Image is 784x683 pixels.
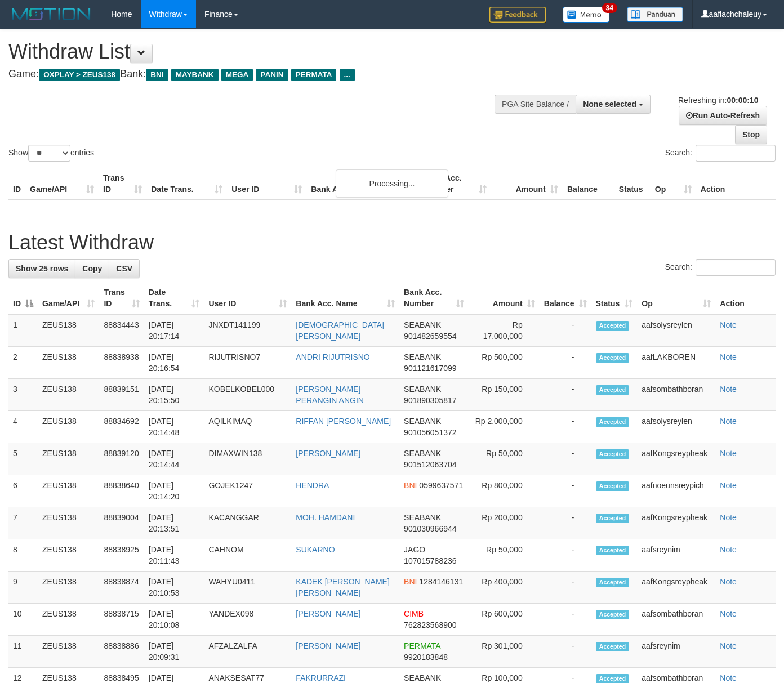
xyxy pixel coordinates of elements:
[637,572,715,604] td: aafKongsreypheak
[637,604,715,636] td: aafsombathboran
[296,609,360,618] a: [PERSON_NAME]
[404,577,417,586] span: BNI
[596,321,630,331] span: Accepted
[296,449,360,458] a: [PERSON_NAME]
[596,546,630,555] span: Accepted
[296,641,360,650] a: [PERSON_NAME]
[469,507,540,539] td: Rp 200,000
[469,475,540,507] td: Rp 800,000
[8,604,38,636] td: 10
[38,282,99,314] th: Game/API: activate to sort column ascending
[469,347,540,379] td: Rp 500,000
[204,443,291,475] td: DIMAXWIN138
[8,379,38,411] td: 3
[144,507,204,539] td: [DATE] 20:13:51
[540,539,591,572] td: -
[540,282,591,314] th: Balance: activate to sort column ascending
[469,379,540,411] td: Rp 150,000
[204,475,291,507] td: GOJEK1247
[665,259,776,276] label: Search:
[720,513,737,522] a: Note
[296,320,384,341] a: [DEMOGRAPHIC_DATA][PERSON_NAME]
[696,168,776,200] th: Action
[399,282,469,314] th: Bank Acc. Number: activate to sort column ascending
[296,417,391,426] a: RIFFAN [PERSON_NAME]
[404,620,456,630] span: Copy 762823568900 to clipboard
[340,69,355,81] span: ...
[8,145,94,162] label: Show entries
[596,514,630,523] span: Accepted
[540,411,591,443] td: -
[38,507,99,539] td: ZEUS138
[144,443,204,475] td: [DATE] 20:14:44
[540,379,591,411] td: -
[99,379,144,411] td: 88839151
[651,168,696,200] th: Op
[144,572,204,604] td: [DATE] 20:10:53
[336,169,448,198] div: Processing...
[720,417,737,426] a: Note
[576,95,651,114] button: None selected
[296,545,335,554] a: SUKARNO
[596,449,630,459] span: Accepted
[204,282,291,314] th: User ID: activate to sort column ascending
[146,69,168,81] span: BNI
[256,69,288,81] span: PANIN
[404,641,440,650] span: PERMATA
[39,69,120,81] span: OXPLAY > ZEUS138
[637,347,715,379] td: aafLAKBOREN
[8,259,75,278] a: Show 25 rows
[563,7,610,23] img: Button%20Memo.svg
[8,314,38,347] td: 1
[720,545,737,554] a: Note
[727,96,758,105] strong: 00:00:10
[99,507,144,539] td: 88839004
[404,320,441,329] span: SEABANK
[540,314,591,347] td: -
[540,572,591,604] td: -
[99,168,146,200] th: Trans ID
[596,481,630,491] span: Accepted
[596,610,630,619] span: Accepted
[291,282,399,314] th: Bank Acc. Name: activate to sort column ascending
[404,385,441,394] span: SEABANK
[8,443,38,475] td: 5
[596,642,630,651] span: Accepted
[404,545,425,554] span: JAGO
[144,314,204,347] td: [DATE] 20:17:14
[82,264,102,273] span: Copy
[204,507,291,539] td: KACANGGAR
[8,347,38,379] td: 2
[38,443,99,475] td: ZEUS138
[296,577,390,597] a: KADEK [PERSON_NAME] [PERSON_NAME]
[404,653,448,662] span: Copy 9920183848 to clipboard
[404,609,424,618] span: CIMB
[495,95,576,114] div: PGA Site Balance /
[469,636,540,668] td: Rp 301,000
[99,314,144,347] td: 88834443
[99,539,144,572] td: 88838925
[665,145,776,162] label: Search:
[16,264,68,273] span: Show 25 rows
[637,282,715,314] th: Op: activate to sort column ascending
[38,347,99,379] td: ZEUS138
[591,282,638,314] th: Status: activate to sort column ascending
[144,411,204,443] td: [DATE] 20:14:48
[596,578,630,587] span: Accepted
[8,475,38,507] td: 6
[404,460,456,469] span: Copy 901512063704 to clipboard
[563,168,614,200] th: Balance
[404,332,456,341] span: Copy 901482659554 to clipboard
[419,577,463,586] span: Copy 1284146131 to clipboard
[489,7,546,23] img: Feedback.jpg
[469,539,540,572] td: Rp 50,000
[469,411,540,443] td: Rp 2,000,000
[419,481,463,490] span: Copy 0599637571 to clipboard
[204,604,291,636] td: YANDEX098
[99,347,144,379] td: 88838938
[296,385,364,405] a: [PERSON_NAME] PERANGIN ANGIN
[540,443,591,475] td: -
[116,264,132,273] span: CSV
[144,636,204,668] td: [DATE] 20:09:31
[38,539,99,572] td: ZEUS138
